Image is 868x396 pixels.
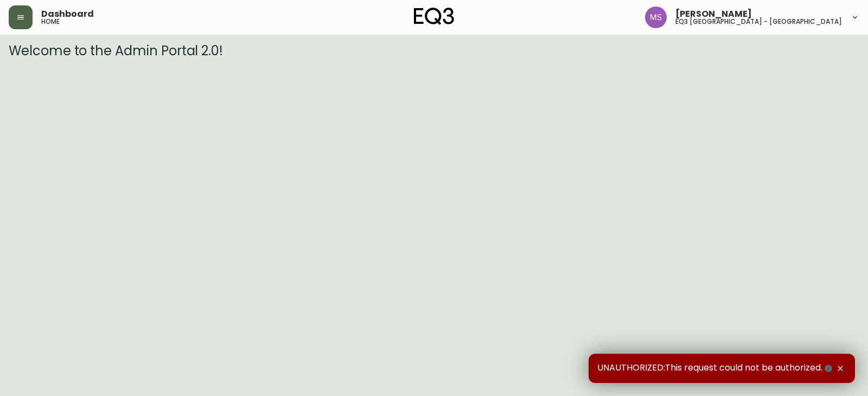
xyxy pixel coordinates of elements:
[41,18,60,25] h5: home
[9,43,859,59] h3: Welcome to the Admin Portal 2.0!
[414,8,454,25] img: logo
[675,18,842,25] h5: eq3 [GEOGRAPHIC_DATA] - [GEOGRAPHIC_DATA]
[645,7,667,28] img: 1b6e43211f6f3cc0b0729c9049b8e7af
[41,10,94,18] span: Dashboard
[597,362,834,374] span: UNAUTHORIZED:This request could not be authorized.
[675,10,752,18] span: [PERSON_NAME]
